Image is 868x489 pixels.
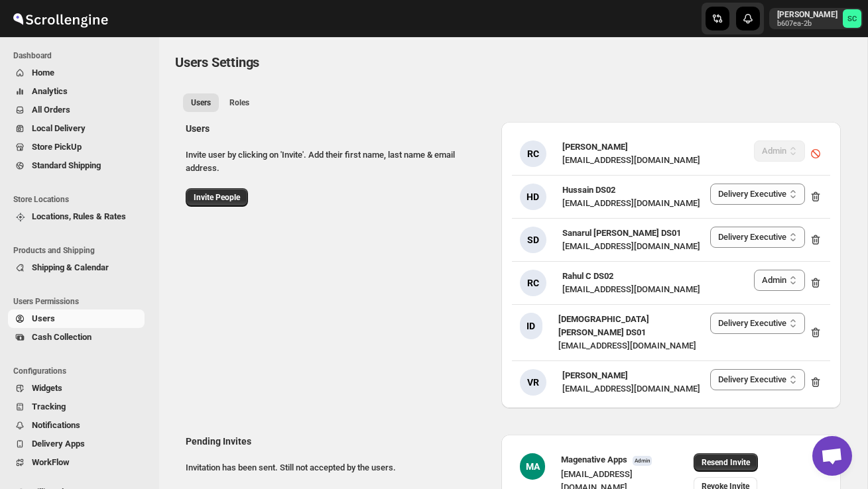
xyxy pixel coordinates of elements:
[11,2,110,35] img: ScrollEngine
[194,192,240,203] span: Invite People
[32,123,86,133] span: Local Delivery
[8,416,145,435] button: Notifications
[843,9,861,28] span: Sanjay chetri
[32,383,62,393] span: Widgets
[562,185,615,195] span: Hussain DS02
[191,97,211,108] span: Users
[562,228,681,238] span: Sanarul [PERSON_NAME] DS01
[32,160,101,170] span: Standard Shipping
[558,314,649,337] span: [DEMOGRAPHIC_DATA] [PERSON_NAME] DS01
[32,313,55,323] span: Users
[186,122,491,135] h2: Users
[13,194,150,205] span: Store Locations
[562,271,613,281] span: Rahul C DS02
[8,101,145,119] button: All Orders
[562,197,700,210] div: [EMAIL_ADDRESS][DOMAIN_NAME]
[520,184,546,210] div: HD
[8,453,145,472] button: WorkFlow
[32,457,70,467] span: WorkFlow
[520,369,546,396] div: VR
[8,64,145,82] button: Home
[32,420,80,430] span: Notifications
[32,332,92,342] span: Cash Collection
[558,339,710,353] div: [EMAIL_ADDRESS][DOMAIN_NAME]
[562,370,628,380] span: [PERSON_NAME]
[562,283,700,296] div: [EMAIL_ADDRESS][DOMAIN_NAME]
[32,105,70,115] span: All Orders
[562,382,700,396] div: [EMAIL_ADDRESS][DOMAIN_NAME]
[183,93,219,112] button: All customers
[186,435,491,448] h2: Pending Invites
[520,227,546,253] div: SD
[777,20,837,28] p: b607ea-2b
[186,148,491,175] p: Invite user by clicking on 'Invite'. Add their first name, last name & email address.
[694,453,758,472] button: Resend Invite
[8,82,145,101] button: Analytics
[8,379,145,398] button: Widgets
[561,455,627,464] span: Magenative Apps
[633,456,652,466] span: Admin
[812,436,852,476] div: Open chat
[562,240,700,253] div: [EMAIL_ADDRESS][DOMAIN_NAME]
[562,154,700,167] div: [EMAIL_ADDRESS][DOMAIN_NAME]
[8,328,145,347] button: Cash Collection
[520,140,546,167] div: RC
[13,366,150,376] span: Configurations
[13,50,150,61] span: Dashboard
[32,402,66,411] span: Tracking
[13,296,150,307] span: Users Permissions
[229,97,249,108] span: Roles
[520,270,546,296] div: RC
[186,188,248,207] button: Invite People
[186,461,491,474] p: Invitation has been sent. Still not accepted by the users.
[175,54,259,70] span: Users Settings
[847,15,857,23] text: SC
[520,453,545,480] div: MA
[8,207,145,226] button: Locations, Rules & Rates
[32,211,126,221] span: Locations, Rules & Rates
[32,86,68,96] span: Analytics
[562,142,628,152] span: [PERSON_NAME]
[8,398,145,416] button: Tracking
[32,439,85,449] span: Delivery Apps
[777,9,837,20] p: [PERSON_NAME]
[32,68,54,78] span: Home
[13,245,150,256] span: Products and Shipping
[8,435,145,453] button: Delivery Apps
[520,313,542,339] div: ID
[769,8,863,29] button: User menu
[8,309,145,328] button: Users
[32,262,109,272] span: Shipping & Calendar
[32,142,82,152] span: Store PickUp
[8,258,145,277] button: Shipping & Calendar
[702,457,750,468] span: Resend Invite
